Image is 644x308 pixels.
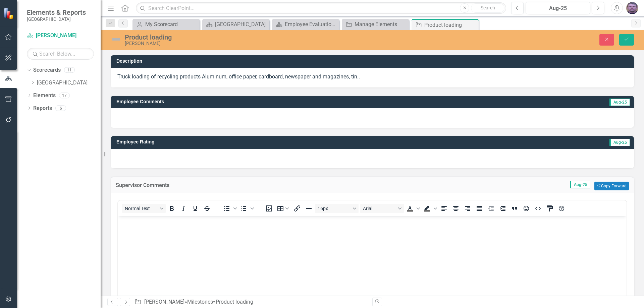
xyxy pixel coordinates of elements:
button: Increase indent [497,204,508,213]
p: Truck loading of recycling products Aluminum, office paper, cardboard, newspaper and magazines, t... [117,73,627,81]
div: My Scorecard [145,20,198,28]
span: Aug-25 [609,139,630,146]
img: Not Defined [111,34,121,45]
input: Search ClearPoint... [136,2,506,14]
div: [GEOGRAPHIC_DATA] [215,20,268,28]
span: Search [481,5,495,10]
button: HTML Editor [532,204,544,213]
button: Aug-25 [526,2,590,14]
h3: Supervisor Comments [116,182,360,188]
button: Underline [190,204,201,213]
button: Align center [450,204,462,213]
button: Align right [462,204,473,213]
span: Normal Text [125,206,158,211]
div: 6 [55,105,66,111]
a: My Scorecard [134,20,198,28]
button: Emojis [521,204,532,213]
a: Scorecards [33,66,61,74]
button: Search [471,3,504,13]
h3: Employee Comments [116,99,473,104]
a: Manage Elements [343,20,407,28]
div: Background color Black [421,204,438,213]
img: Matthew Dial [626,2,638,14]
div: » » [135,298,367,306]
div: Numbered list [238,204,255,213]
button: Horizontal line [303,204,315,213]
div: Text color Black [404,204,421,213]
div: Product loading [125,34,404,41]
a: Milestones [187,299,213,305]
button: Italic [178,204,189,213]
div: Aug-25 [528,4,588,12]
button: Align left [438,204,450,213]
a: Employee Evaluation Navigation [274,20,337,28]
button: Strikethrough [201,204,213,213]
span: Elements & Reports [27,8,86,16]
button: CSS Editor [544,204,555,213]
a: Elements [33,92,56,100]
button: Blockquote [509,204,520,213]
div: Product loading [216,299,253,305]
span: 16px [318,206,351,211]
h3: Employee Rating [116,139,447,144]
a: [PERSON_NAME] [144,299,184,305]
h3: Description [116,59,631,64]
div: Manage Elements [355,20,407,28]
button: Insert image [263,204,275,213]
a: [GEOGRAPHIC_DATA] [37,79,101,87]
div: 11 [64,67,75,73]
div: [PERSON_NAME] [125,41,404,46]
button: Decrease indent [485,204,497,213]
button: Font size 16px [315,204,359,213]
span: Aug-25 [570,181,590,188]
input: Search Below... [27,48,94,60]
img: ClearPoint Strategy [3,8,15,19]
small: [GEOGRAPHIC_DATA] [27,16,86,22]
div: 17 [59,93,70,98]
button: Help [556,204,567,213]
button: Font Arial [360,204,404,213]
button: Copy Forward [594,182,629,190]
button: Insert/edit link [291,204,303,213]
button: Table [275,204,291,213]
a: Reports [33,105,52,112]
a: [PERSON_NAME] [27,32,94,40]
div: Employee Evaluation Navigation [285,20,337,28]
button: Justify [474,204,485,213]
a: [GEOGRAPHIC_DATA] [204,20,268,28]
span: Arial [363,206,396,211]
div: Product loading [424,21,477,29]
div: Bullet list [221,204,238,213]
span: Aug-25 [609,99,630,106]
button: Block Normal Text [122,204,166,213]
button: Bold [166,204,177,213]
